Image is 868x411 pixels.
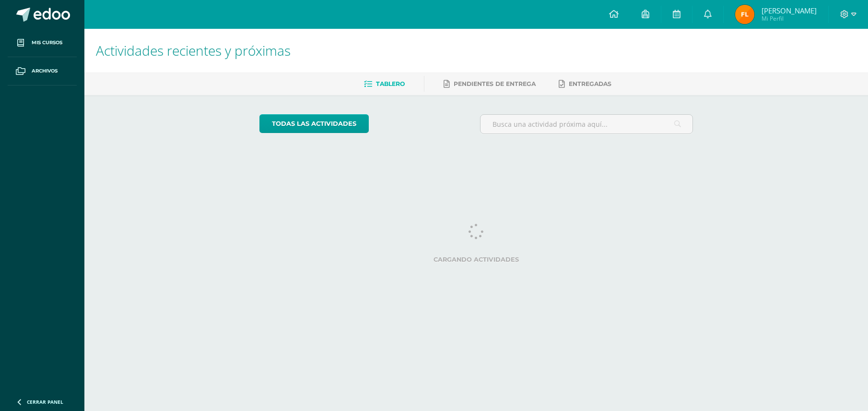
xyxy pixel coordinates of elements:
[444,76,536,92] a: Pendientes de entrega
[364,76,405,92] a: Tablero
[569,80,611,87] span: Entregadas
[8,29,77,57] a: Mis cursos
[762,6,817,15] span: [PERSON_NAME]
[27,399,63,405] span: Cerrar panel
[96,41,291,60] span: Actividades recientes y próximas
[735,5,754,24] img: 9e59a86d4e2da5d87135ccd9fb3c19ab.png
[481,115,693,133] input: Busca una actividad próxima aquí...
[376,80,405,87] span: Tablero
[259,114,369,133] a: todas las Actividades
[762,14,817,23] span: Mi Perfil
[259,256,693,263] label: Cargando actividades
[559,76,611,92] a: Entregadas
[32,67,58,75] span: Archivos
[454,80,536,87] span: Pendientes de entrega
[8,57,77,85] a: Archivos
[32,39,62,47] span: Mis cursos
